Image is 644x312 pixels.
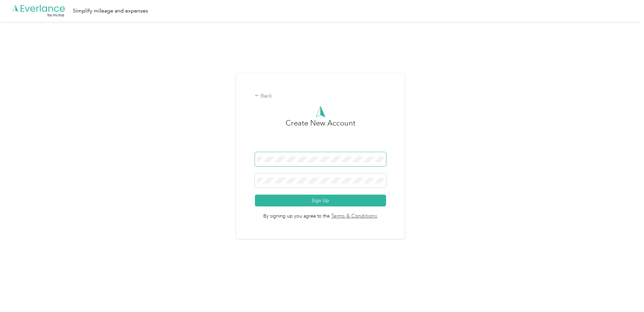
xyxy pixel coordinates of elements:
[255,206,386,220] span: By signing up you agree to the
[73,7,148,15] div: Simplify mileage and expenses
[255,195,386,206] button: Sign Up
[330,212,377,220] a: Terms & Conditions
[255,92,386,100] div: Back
[286,117,355,152] h3: Create New Account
